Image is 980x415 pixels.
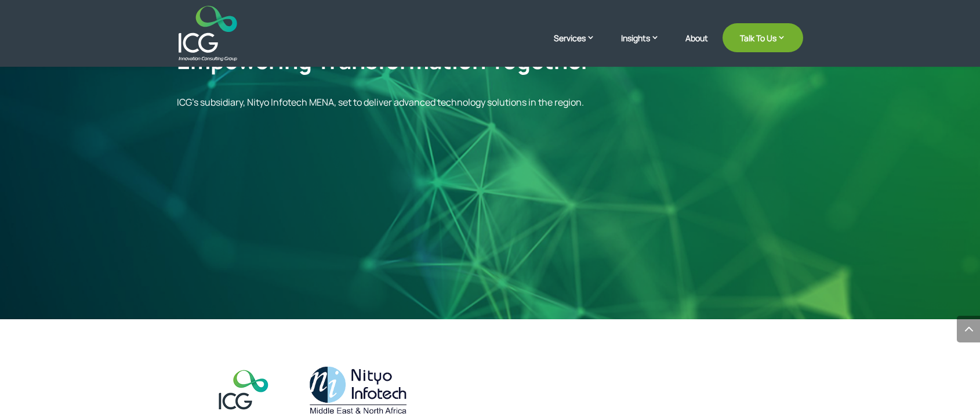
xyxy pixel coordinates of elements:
span: ICG’s subsidiary, Nityo Infotech MENA, set to deliver advanced technology solutions in the region. [177,96,584,109]
a: Talk To Us [723,23,803,52]
img: Nityo MENA Logo 1 (2) [309,366,406,414]
a: About [685,34,708,61]
a: Insights [621,32,671,61]
a: Services [554,32,607,61]
img: ICG [179,6,237,61]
